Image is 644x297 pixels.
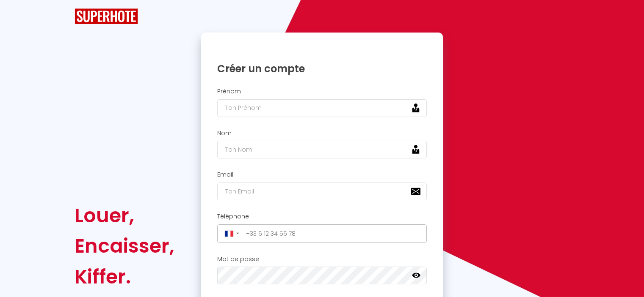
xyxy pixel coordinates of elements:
[75,262,174,292] div: Kiffer.
[217,141,427,158] input: Ton Nom
[217,62,427,75] h1: Créer un compte
[217,88,427,95] h2: Prénom
[217,130,427,137] h2: Nom
[217,99,427,117] input: Ton Prénom
[217,171,427,178] h2: Email
[217,213,427,220] h2: Téléphone
[235,232,240,235] span: ▼
[217,183,427,200] input: Ton Email
[75,8,138,24] img: SuperHote logo
[75,231,174,261] div: Encaisser,
[243,227,425,240] input: +33 6 12 34 56 78
[75,200,174,231] div: Louer,
[217,256,427,263] h2: Mot de passe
